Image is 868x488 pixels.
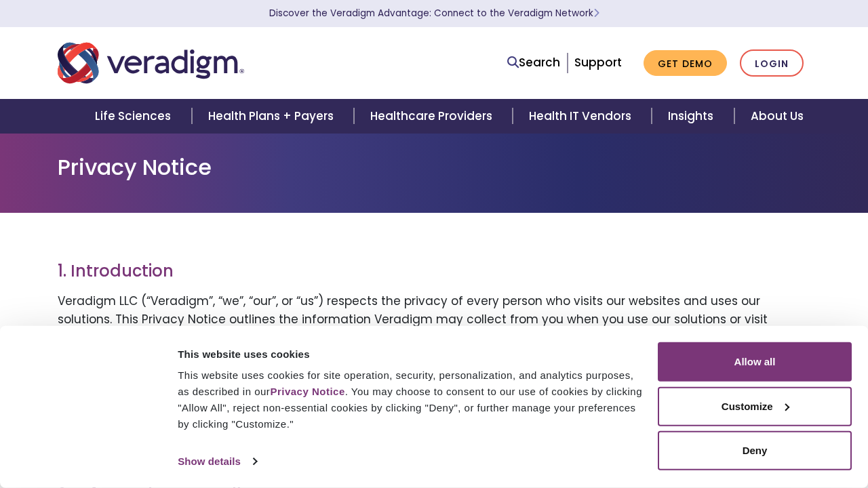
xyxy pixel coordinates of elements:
[734,99,820,134] a: About Us
[574,54,622,70] a: Support
[652,99,734,134] a: Insights
[658,431,852,470] button: Deny
[178,451,256,472] a: Show details
[79,99,191,134] a: Life Sciences
[658,342,852,382] button: Allow all
[58,41,244,85] img: Veradigm logo
[740,49,804,77] a: Login
[593,7,599,20] span: Learn More
[58,292,810,384] p: Veradigm LLC (“Veradigm”, “we”, “our”, or “us”) respects the privacy of every person who visits o...
[58,262,810,281] h3: 1. Introduction
[178,346,642,362] div: This website uses cookies
[269,7,599,20] a: Discover the Veradigm Advantage: Connect to the Veradigm NetworkLearn More
[354,99,513,134] a: Healthcare Providers
[658,386,852,426] button: Customize
[192,99,354,134] a: Health Plans + Payers
[178,367,642,432] div: This website uses cookies for site operation, security, personalization, and analytics purposes, ...
[270,386,344,397] a: Privacy Notice
[513,99,652,134] a: Health IT Vendors
[644,50,727,77] a: Get Demo
[58,155,810,180] h1: Privacy Notice
[507,54,560,72] a: Search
